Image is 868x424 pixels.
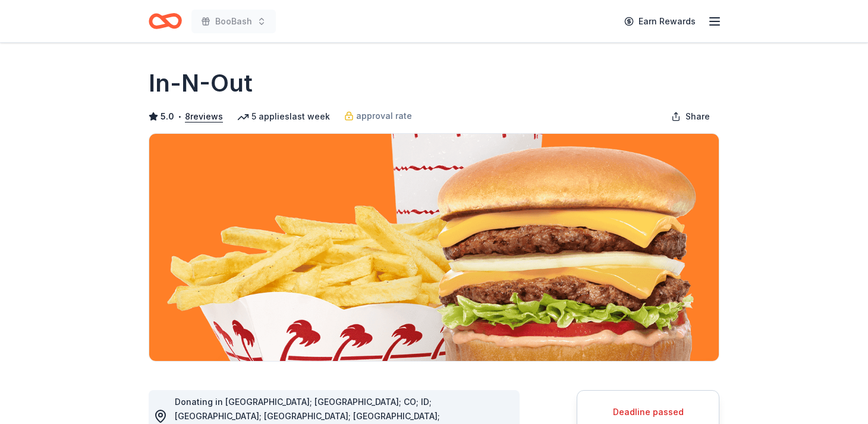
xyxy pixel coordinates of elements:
[149,7,182,35] a: Home
[237,109,330,124] div: 5 applies last week
[685,109,710,124] span: Share
[149,134,719,361] img: Image for In-N-Out
[592,405,705,419] div: Deadline passed
[191,10,276,33] button: BooBash
[161,109,174,124] span: 5.0
[215,14,252,29] span: BooBash
[344,109,412,123] a: approval rate
[178,112,182,121] span: •
[617,11,703,32] a: Earn Rewards
[149,67,253,100] h1: In-N-Out
[185,109,223,124] button: 8reviews
[356,109,412,123] span: approval rate
[662,105,719,128] button: Share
